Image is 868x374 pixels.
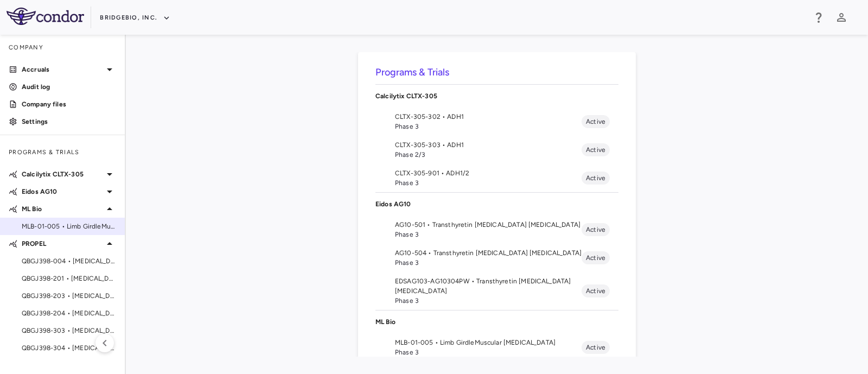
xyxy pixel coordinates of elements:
[395,112,582,122] span: CLTX-305-302 • ADH1
[22,187,103,196] p: Eidos AG10
[22,291,116,301] span: QBGJ398-203 • [MEDICAL_DATA]
[375,91,618,101] p: Calcilytix CLTX-305
[22,204,103,214] p: ML Bio
[582,343,610,352] span: Active
[395,150,582,160] span: Phase 2/3
[375,215,618,244] li: AG10-501 • Transthyretin [MEDICAL_DATA] [MEDICAL_DATA]Phase 3Active
[395,276,582,296] span: EDSAG103-AG10304PW • Transthyretin [MEDICAL_DATA] [MEDICAL_DATA]
[395,347,582,357] span: Phase 3
[395,338,582,347] span: MLB-01-005 • Limb GirdleMuscular [MEDICAL_DATA]
[395,122,582,131] span: Phase 3
[22,239,103,249] p: PROPEL
[375,85,618,107] div: Calcilytix CLTX-305
[22,65,103,74] p: Accruals
[375,136,618,164] li: CLTX-305-303 • ADH1Phase 2/3Active
[22,256,116,266] span: QBGJ398-004 • [MEDICAL_DATA]
[22,82,116,92] p: Audit log
[395,248,582,258] span: AG10-504 • Transthyretin [MEDICAL_DATA] [MEDICAL_DATA]
[22,169,103,179] p: Calcilytix CLTX-305
[395,230,582,239] span: Phase 3
[100,9,170,27] button: BridgeBio, Inc.
[22,326,116,335] span: QBGJ398-303 • [MEDICAL_DATA]
[375,107,618,136] li: CLTX-305-302 • ADH1Phase 3Active
[375,164,618,192] li: CLTX-305-901 • ADH1/2Phase 3Active
[375,333,618,362] li: MLB-01-005 • Limb GirdleMuscular [MEDICAL_DATA]Phase 3Active
[22,99,116,109] p: Company files
[375,244,618,272] li: AG10-504 • Transthyretin [MEDICAL_DATA] [MEDICAL_DATA]Phase 3Active
[22,308,116,318] span: QBGJ398-204 • [MEDICAL_DATA]
[395,168,582,178] span: CLTX-305-901 • ADH1/2
[582,145,610,155] span: Active
[375,199,618,209] p: Eidos AG10
[582,117,610,126] span: Active
[22,221,116,231] span: MLB-01-005 • Limb GirdleMuscular [MEDICAL_DATA]
[395,296,582,306] span: Phase 3
[395,258,582,268] span: Phase 3
[395,220,582,230] span: AG10-501 • Transthyretin [MEDICAL_DATA] [MEDICAL_DATA]
[22,343,116,353] span: QBGJ398-304 • [MEDICAL_DATA]
[582,173,610,183] span: Active
[395,140,582,150] span: CLTX-305-303 • ADH1
[375,272,618,310] li: EDSAG103-AG10304PW • Transthyretin [MEDICAL_DATA] [MEDICAL_DATA]Phase 3Active
[375,65,618,80] h6: Programs & Trials
[22,117,116,126] p: Settings
[582,253,610,263] span: Active
[582,286,610,296] span: Active
[375,310,618,333] div: ML Bio
[375,193,618,215] div: Eidos AG10
[22,274,116,283] span: QBGJ398-201 • [MEDICAL_DATA]
[395,178,582,188] span: Phase 3
[7,8,84,25] img: logo-full-SnFGN8VE.png
[375,317,618,327] p: ML Bio
[582,225,610,234] span: Active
